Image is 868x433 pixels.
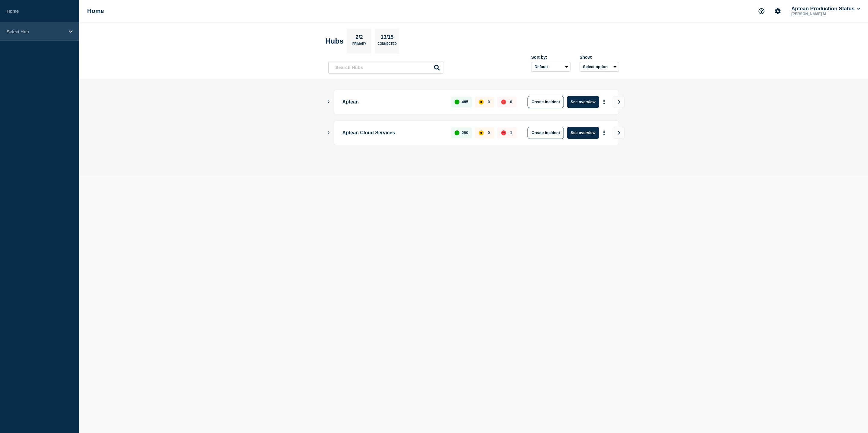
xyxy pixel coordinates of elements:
div: affected [479,100,484,104]
button: Support [755,5,768,18]
div: Sort by: [531,55,570,60]
button: Create incident [528,96,564,108]
button: Show Connected Hubs [327,100,330,104]
div: up [455,100,459,104]
p: 485 [462,100,469,104]
select: Sort by [531,62,570,72]
div: up [455,130,459,135]
div: Show: [580,55,619,60]
p: Select Hub [7,29,65,34]
button: Create incident [528,127,564,139]
h1: Home [87,8,104,15]
p: Connected [377,42,396,48]
p: 0 [488,130,490,135]
button: More actions [600,96,608,107]
p: 0 [510,100,512,104]
p: 290 [462,130,469,135]
p: 2/2 [353,34,365,42]
p: 0 [488,100,490,104]
button: Aptean Production Status [790,6,861,12]
button: Account settings [771,5,784,18]
div: affected [479,130,484,135]
button: View [613,96,625,108]
p: Primary [352,42,366,48]
button: View [613,127,625,139]
button: More actions [600,127,608,138]
button: See overview [567,127,599,139]
p: Aptean [342,96,444,108]
button: Select option [580,62,619,72]
button: Show Connected Hubs [327,130,330,135]
div: down [501,100,506,104]
p: Aptean Cloud Services [342,127,444,139]
input: Search Hubs [328,61,443,74]
p: 13/15 [378,34,396,42]
div: down [501,130,506,135]
h2: Hubs [325,37,344,45]
p: 1 [510,130,512,135]
p: [PERSON_NAME] M [790,12,853,16]
button: See overview [567,96,599,108]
